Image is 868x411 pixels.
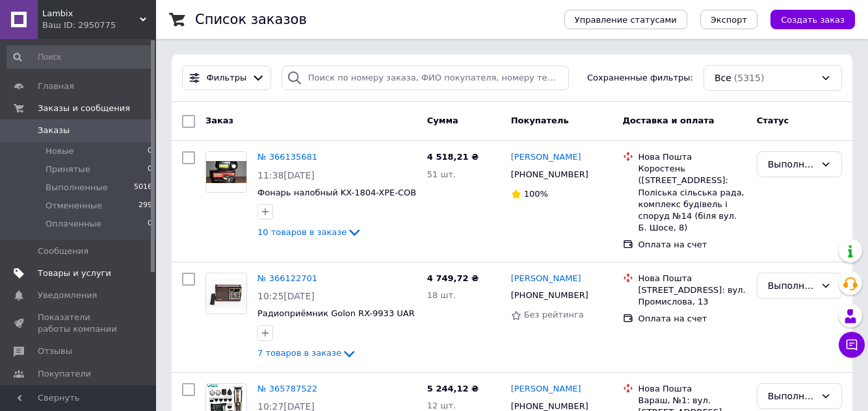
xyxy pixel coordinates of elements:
span: Без рейтинга [524,310,584,319]
span: Принятые [46,164,90,175]
span: Lambix [42,8,140,19]
span: Главная [38,81,74,92]
span: 0 [148,218,152,230]
span: Заказ [205,116,233,125]
div: Выполнен [768,279,815,293]
div: Нова Пошта [638,151,746,163]
button: Создать заказ [770,10,855,29]
span: Новые [46,145,74,157]
span: 299 [138,200,152,212]
a: Создать заказ [757,14,855,24]
span: 51 шт. [427,169,456,179]
span: Сумма [427,116,458,125]
a: Фото товару [205,273,247,314]
span: Покупатели [38,368,91,380]
input: Поиск по номеру заказа, ФИО покупателя, номеру телефона, Email, номеру накладной [282,66,569,91]
span: Оплаченные [46,218,101,230]
a: [PERSON_NAME] [511,151,581,164]
span: 7 товаров в заказе [257,349,341,358]
img: Фото товару [206,161,246,184]
a: № 366122701 [257,273,317,283]
span: 10:25[DATE] [257,291,315,301]
a: [PERSON_NAME] [511,383,581,395]
span: Покупатель [511,116,569,125]
a: Радиоприёмник Golon RX-9933 UAR [257,308,415,318]
a: № 366135681 [257,152,317,162]
span: Уведомления [38,290,97,301]
span: Сообщения [38,245,88,257]
span: 4 518,21 ₴ [427,152,479,162]
span: Экспорт [711,15,747,25]
div: Оплата на счет [638,239,746,251]
div: [PHONE_NUMBER] [508,287,591,304]
a: 7 товаров в заказе [257,348,357,358]
button: Управление статусами [564,10,687,29]
div: Нова Пошта [638,383,746,395]
a: № 365787522 [257,384,317,393]
span: Доставка и оплата [623,116,715,125]
div: [PHONE_NUMBER] [508,166,591,183]
span: (5315) [734,73,765,83]
span: Показатели работы компании [38,312,120,335]
div: [STREET_ADDRESS]: вул. Промислова, 13 [638,284,746,308]
span: Фильтры [207,72,247,84]
div: Коростень ([STREET_ADDRESS]: Поліська сільська рада, комплекс будівель і споруд №14 (біля вул. Б.... [638,163,746,234]
span: 5 244,12 ₴ [427,384,479,393]
span: Выполненные [46,182,108,193]
span: Заказы и сообщения [38,103,130,114]
span: 4 749,72 ₴ [427,273,479,283]
div: Нова Пошта [638,273,746,284]
h1: Список заказов [195,12,307,27]
span: Управление статусами [575,15,677,25]
span: 5016 [134,182,152,193]
a: 10 товаров в заказе [257,227,362,237]
span: 18 шт. [427,290,456,300]
div: Ваш ID: 2950775 [42,19,156,31]
a: Фото товару [205,151,247,193]
span: 11:38[DATE] [257,170,315,181]
button: Чат с покупателем [839,332,865,358]
span: Заказы [38,125,70,136]
input: Поиск [7,45,153,69]
span: 0 [148,145,152,157]
a: [PERSON_NAME] [511,273,581,285]
div: Оплата на счет [638,313,746,325]
span: 0 [148,164,152,175]
span: Сохраненные фильтры: [587,72,693,84]
div: Выполнен [768,157,815,171]
span: 12 шт. [427,401,456,410]
span: Все [715,71,731,84]
span: Товары и услуги [38,268,111,279]
a: Фонарь налобный KX-1804-XPE-COB [257,188,416,197]
span: Создать заказ [781,15,845,25]
span: Статус [757,116,789,125]
button: Экспорт [700,10,757,29]
span: 10 товаров в заказе [257,227,347,237]
span: 100% [524,189,548,199]
span: Отзывы [38,345,72,357]
img: Фото товару [206,278,246,309]
div: Выполнен [768,389,815,403]
span: Отмененные [46,200,102,212]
